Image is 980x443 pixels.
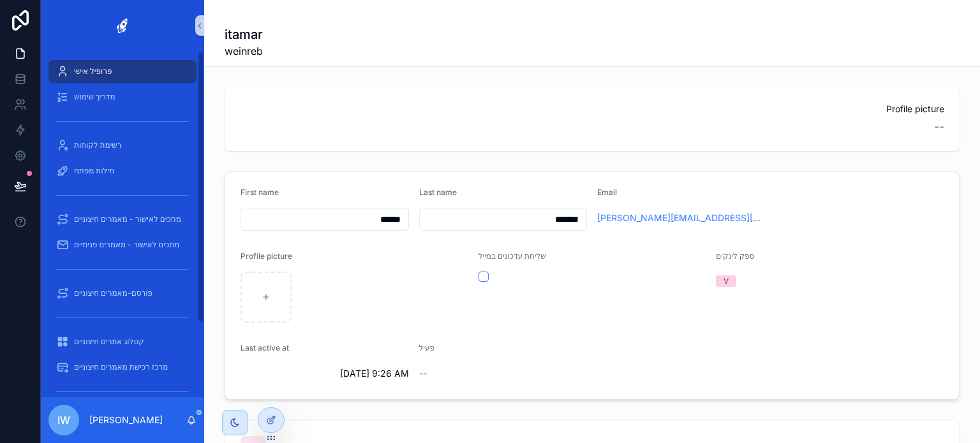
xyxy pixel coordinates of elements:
[724,275,729,287] div: V
[716,251,754,261] span: ספק לינקים
[74,337,144,347] span: קטלוג אתרים חיצוניים
[41,51,204,397] div: scrollable content
[74,362,168,372] span: מרכז רכישת מאמרים חיצוניים
[479,251,546,261] span: שליחת עדכונים במייל
[225,43,263,59] span: weinreb
[597,187,617,197] span: Email
[241,343,289,352] span: Last active at
[74,92,115,102] span: מדריך שימוש
[241,251,292,261] span: Profile picture
[48,330,197,353] a: קטלוג אתרים חיצוניים
[48,60,197,83] a: פרופיל אישי
[225,25,263,43] h1: itamar
[74,140,122,150] span: רשימת לקוחות
[241,367,409,380] span: [DATE] 9:26 AM
[48,282,197,305] a: פורסם-מאמרים חיצוניים
[74,214,181,224] span: מחכים לאישור - מאמרים חיצוניים
[48,159,197,182] a: מילות מפתח
[74,66,112,76] span: פרופיל אישי
[419,367,427,380] span: --
[57,412,70,428] span: iw
[48,233,197,256] a: מחכים לאישור - מאמרים פנימיים
[240,103,944,115] span: Profile picture
[48,208,197,231] a: מחכים לאישור - מאמרים חיצוניים
[934,118,944,136] span: --
[48,134,197,157] a: רשימת לקוחות
[48,356,197,379] a: מרכז רכישת מאמרים חיצוניים
[74,240,179,250] span: מחכים לאישור - מאמרים פנימיים
[74,288,152,298] span: פורסם-מאמרים חיצוניים
[48,85,197,108] a: מדריך שימוש
[419,343,435,352] span: פעיל
[89,414,163,426] p: [PERSON_NAME]
[110,15,135,36] img: App logo
[419,187,457,197] span: Last name
[597,212,765,224] a: [PERSON_NAME][EMAIL_ADDRESS][DOMAIN_NAME]
[241,187,279,197] span: First name
[74,166,114,176] span: מילות מפתח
